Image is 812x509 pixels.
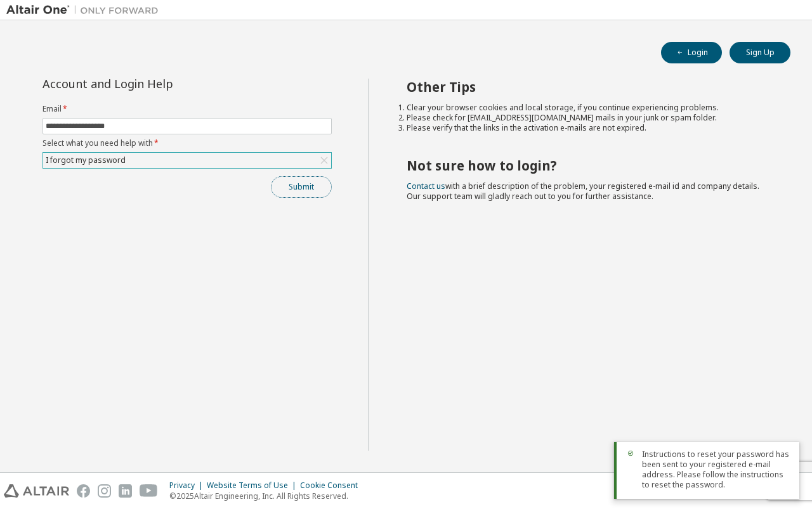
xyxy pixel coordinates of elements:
[119,484,132,498] img: linkedin.svg
[169,491,365,501] p: © 2025 Altair Engineering, Inc. All Rights Reserved.
[300,480,365,491] div: Cookie Consent
[407,103,768,113] li: Clear your browser cookies and local storage, if you continue experiencing problems.
[43,104,332,114] label: Email
[407,181,759,202] span: with a brief description of the problem, your registered e-mail id and company details. Our suppo...
[43,79,274,89] div: Account and Login Help
[642,449,789,490] span: Instructions to reset your password has been sent to your registered e-mail address. Please follo...
[6,4,165,16] img: Altair One
[140,484,158,498] img: youtube.svg
[407,123,768,133] li: Please verify that the links in the activation e-mails are not expired.
[44,153,128,167] div: I forgot my password
[407,181,445,191] a: Contact us
[43,138,332,148] label: Select what you need help with
[77,484,90,498] img: facebook.svg
[271,176,332,198] button: Submit
[661,42,722,63] button: Login
[407,113,768,123] li: Please check for [EMAIL_ADDRESS][DOMAIN_NAME] mails in your junk or spam folder.
[98,484,111,498] img: instagram.svg
[207,480,300,491] div: Website Terms of Use
[407,157,768,174] h2: Not sure how to login?
[730,42,790,63] button: Sign Up
[407,79,768,95] h2: Other Tips
[4,484,69,498] img: altair_logo.svg
[43,153,331,168] div: I forgot my password
[169,480,207,491] div: Privacy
